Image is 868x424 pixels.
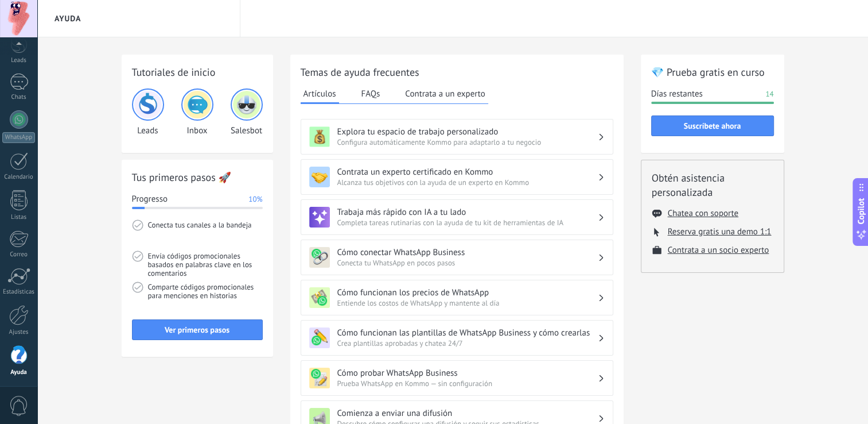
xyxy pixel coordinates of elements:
h3: Trabaja más rápido con IA a tu lado [337,207,598,218]
span: Alcanza tus objetivos con la ayuda de un experto en Kommo [337,178,598,187]
button: Contrata a un socio experto [668,245,769,256]
div: Correo [2,251,36,259]
span: Envía códigos promocionales basados en palabras clave en los comentarios [148,250,263,282]
div: Ajustes [2,329,36,336]
span: Progresso [132,194,168,205]
div: Inbox [181,88,213,136]
div: Chats [2,94,36,101]
h3: Contrata un experto certificado en Kommo [337,167,598,178]
div: Listas [2,214,36,221]
button: FAQs [359,85,383,102]
button: Artículos [301,85,339,104]
button: Suscríbete ahora [651,115,774,136]
h3: Explora tu espacio de trabajo personalizado [337,126,598,137]
h2: Obtén asistencia personalizada [652,171,773,199]
span: 14 [765,88,773,100]
h3: Comienza a enviar una difusión [337,408,598,419]
span: Ver primeros pasos [165,326,229,334]
span: 10% [248,194,262,205]
span: Comparte códigos promocionales para menciones en historias [148,282,263,313]
div: Ayuda [2,369,36,376]
span: Conecta tu WhatsApp en pocos pasos [337,258,598,268]
h3: Cómo conectar WhatsApp Business [337,247,598,258]
span: Entiende los costos de WhatsApp y mantente al día [337,298,598,308]
div: Calendario [2,174,36,181]
div: Leads [2,57,36,64]
span: Configura automáticamente Kommo para adaptarlo a tu negocio [337,137,598,147]
div: Salesbot [231,88,263,136]
div: Estadísticas [2,288,36,296]
div: WhatsApp [2,132,35,143]
span: Suscríbete ahora [684,122,741,130]
button: Chatea con soporte [668,208,738,219]
h2: Tus primeros pasos 🚀 [132,170,263,184]
span: Copilot [855,198,867,225]
h2: 💎 Prueba gratis en curso [651,65,774,79]
h3: Cómo funcionan las plantillas de WhatsApp Business y cómo crearlas [337,327,598,338]
h3: Cómo probar WhatsApp Business [337,368,598,379]
button: Ver primeros pasos [132,319,263,340]
span: Conecta tus canales a la bandeja [148,219,263,250]
button: Contrata a un experto [402,85,488,102]
div: Leads [132,88,164,136]
span: Completa tareas rutinarias con la ayuda de tu kit de herramientas de IA [337,218,598,228]
h2: Temas de ayuda frecuentes [301,65,613,79]
h2: Tutoriales de inicio [132,65,263,79]
span: Crea plantillas aprobadas y chatea 24/7 [337,338,598,348]
span: Prueba WhatsApp en Kommo — sin configuración [337,379,598,388]
h3: Cómo funcionan los precios de WhatsApp [337,287,598,298]
span: Días restantes [651,88,703,100]
button: Reserva gratis una demo 1:1 [668,226,772,237]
